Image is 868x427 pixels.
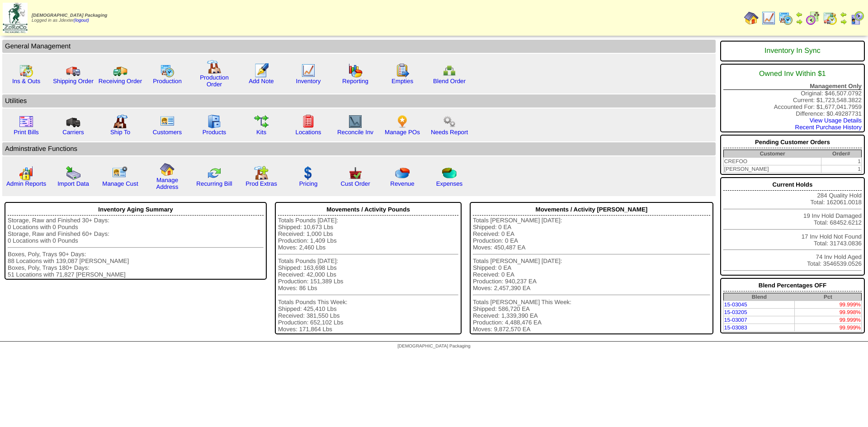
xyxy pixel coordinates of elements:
[796,11,803,18] img: arrowleft.gif
[66,63,80,78] img: truck.gif
[795,293,862,301] th: Pct
[744,11,759,25] img: home.gif
[823,11,837,25] img: calendarinout.gif
[395,63,410,78] img: workorder.gif
[795,309,862,316] td: 99.998%
[810,117,862,124] a: View Usage Details
[254,166,269,180] img: prodextras.gif
[720,177,865,276] div: 284 Quality Hold Total: 162061.0018 19 Inv Hold Damaged Total: 68452.6212 17 Inv Hold Not Found T...
[796,18,803,25] img: arrowright.gif
[301,114,316,129] img: locations.gif
[32,13,107,23] span: Logged in as Jdexter
[806,11,820,25] img: calendarblend.gif
[196,180,232,187] a: Recurring Bill
[723,42,862,60] div: Inventory In Sync
[2,40,716,53] td: General Management
[761,11,776,25] img: line_graph.gif
[112,166,129,180] img: managecust.png
[442,63,457,78] img: network.png
[160,63,175,78] img: calendarprod.gif
[385,129,420,136] a: Manage POs
[301,166,316,180] img: dollar.gif
[113,63,127,78] img: truck2.gif
[433,78,466,84] a: Blend Order
[66,166,80,180] img: import.gif
[57,180,89,187] a: Import Data
[2,94,716,108] td: Utilities
[795,316,862,324] td: 99.999%
[395,114,410,129] img: po.png
[8,217,264,278] div: Storage, Raw and Finished 30+ Days: 0 Locations with 0 Pounds Storage, Raw and Finished 60+ Days:...
[723,83,862,90] div: Management Only
[254,114,269,129] img: workflow.gif
[342,78,368,84] a: Reporting
[723,280,862,291] div: Blend Percentages OFF
[207,60,222,74] img: factory.gif
[821,158,862,165] td: 1
[14,129,39,136] a: Print Bills
[795,124,862,131] a: Recent Purchase History
[2,142,716,155] td: Adminstrative Functions
[821,165,862,173] td: 1
[723,293,794,301] th: Blend
[19,63,33,78] img: calendarinout.gif
[153,129,182,136] a: Customers
[840,18,847,25] img: arrowright.gif
[153,78,182,84] a: Production
[795,324,862,332] td: 99.999%
[724,309,747,315] a: 15-03205
[66,114,80,129] img: truck3.gif
[19,114,33,129] img: invoice2.gif
[348,166,363,180] img: cust_order.png
[724,301,747,308] a: 15-03045
[795,301,862,309] td: 99.999%
[723,150,821,158] th: Customer
[99,78,142,84] a: Receiving Order
[200,74,229,88] a: Production Order
[12,78,40,84] a: Ins & Outs
[8,204,264,216] div: Inventory Aging Summary
[348,63,363,78] img: graph.gif
[299,180,318,187] a: Pricing
[278,217,458,333] div: Totals Pounds [DATE]: Shipped: 10,673 Lbs Received: 1,000 Lbs Production: 1,409 Lbs Moves: 2,460 ...
[245,180,277,187] a: Prod Extras
[278,204,458,216] div: Movements / Activity Pounds
[102,180,138,187] a: Manage Cust
[821,150,862,158] th: Order#
[348,114,363,129] img: line_graph2.gif
[207,114,222,129] img: cabinet.gif
[724,317,747,323] a: 15-03007
[113,114,127,129] img: factory2.gif
[249,78,274,84] a: Add Note
[390,180,414,187] a: Revenue
[156,177,179,190] a: Manage Address
[723,136,862,148] div: Pending Customer Orders
[254,63,269,78] img: orders.gif
[442,166,457,180] img: pie_chart2.png
[256,129,266,136] a: Kits
[723,66,862,83] div: Owned Inv Within $1
[32,13,107,18] span: [DEMOGRAPHIC_DATA] Packaging
[436,180,463,187] a: Expenses
[110,129,130,136] a: Ship To
[395,166,410,180] img: pie_chart.png
[160,162,175,177] img: home.gif
[778,11,793,25] img: calendarprod.gif
[850,11,864,25] img: calendarcustomer.gif
[160,114,175,129] img: customers.gif
[431,129,468,136] a: Needs Report
[301,63,316,78] img: line_graph.gif
[340,180,370,187] a: Cust Order
[473,217,710,333] div: Totals [PERSON_NAME] [DATE]: Shipped: 0 EA Received: 0 EA Production: 0 EA Moves: 450,487 EA Tota...
[203,129,226,136] a: Products
[724,324,747,331] a: 15-03083
[723,165,821,173] td: [PERSON_NAME]
[6,180,46,187] a: Admin Reports
[53,78,94,84] a: Shipping Order
[74,18,89,23] a: (logout)
[473,204,710,216] div: Movements / Activity [PERSON_NAME]
[723,158,821,165] td: CREFOO
[62,129,84,136] a: Carriers
[397,344,470,349] span: [DEMOGRAPHIC_DATA] Packaging
[19,166,33,180] img: graph2.png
